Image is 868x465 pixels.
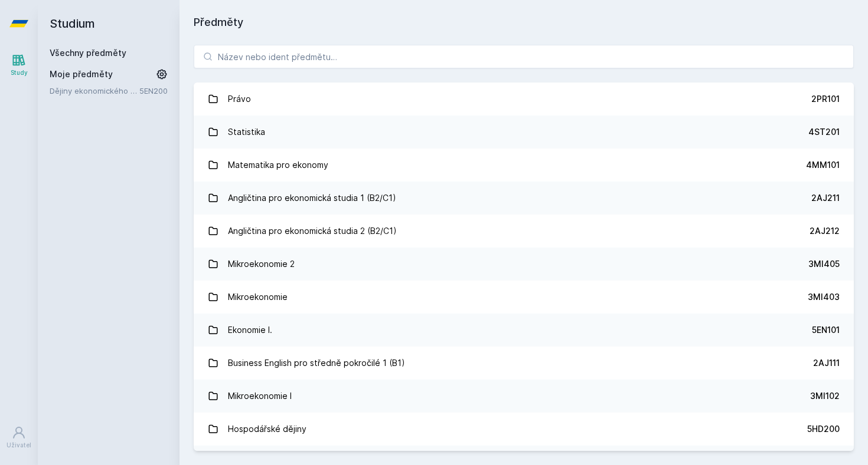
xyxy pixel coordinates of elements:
[194,281,854,314] a: Mikroekonomie 3MI403
[228,384,292,408] div: Mikroekonomie I
[228,219,397,243] div: Angličtina pro ekonomická studia 2 (B2/C1)
[228,186,396,210] div: Angličtina pro ekonomická studia 1 (B2/C1)
[813,357,840,369] div: 2AJ111
[50,68,113,80] span: Moje předměty
[811,192,840,204] div: 2AJ211
[194,116,854,149] a: Statistika 4ST201
[194,83,854,116] a: Právo 2PR101
[228,153,328,177] div: Matematika pro ekonomy
[50,48,126,58] a: Všechny předměty
[50,85,139,97] a: Dějiny ekonomického myšlení
[812,324,840,336] div: 5EN101
[194,248,854,281] a: Mikroekonomie 2 3MI405
[808,126,840,138] div: 4ST201
[810,225,840,237] div: 2AJ212
[811,93,840,105] div: 2PR101
[139,86,168,95] a: 5EN200
[808,291,840,303] div: 3MI403
[6,441,31,450] div: Uživatel
[2,47,35,83] a: Study
[228,252,295,276] div: Mikroekonomie 2
[194,149,854,182] a: Matematika pro ekonomy 4MM101
[228,351,405,375] div: Business English pro středně pokročilé 1 (B1)
[194,380,854,413] a: Mikroekonomie I 3MI102
[194,45,854,68] input: Název nebo ident předmětu…
[228,87,251,111] div: Právo
[228,417,306,441] div: Hospodářské dějiny
[194,14,854,31] h1: Předměty
[194,347,854,380] a: Business English pro středně pokročilé 1 (B1) 2AJ111
[194,314,854,347] a: Ekonomie I. 5EN101
[228,285,288,309] div: Mikroekonomie
[810,390,840,402] div: 3MI102
[228,120,265,144] div: Statistika
[11,68,28,77] div: Study
[194,182,854,215] a: Angličtina pro ekonomická studia 1 (B2/C1) 2AJ211
[806,159,840,171] div: 4MM101
[194,215,854,248] a: Angličtina pro ekonomická studia 2 (B2/C1) 2AJ212
[807,423,840,435] div: 5HD200
[2,420,35,456] a: Uživatel
[808,258,840,270] div: 3MI405
[194,413,854,446] a: Hospodářské dějiny 5HD200
[228,318,272,342] div: Ekonomie I.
